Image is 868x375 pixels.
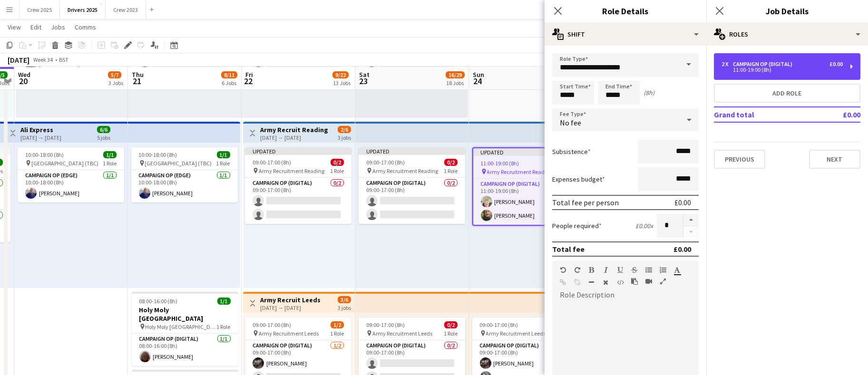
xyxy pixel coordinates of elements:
div: 6 Jobs [222,79,237,87]
a: Jobs [47,21,69,33]
span: 0/2 [444,159,458,166]
span: 10:00-18:00 (8h) [25,151,64,158]
span: Army Recruitment Leeds [259,330,319,337]
h3: Job Details [706,5,868,17]
div: (8h) [644,88,654,97]
span: Fri [245,70,253,79]
button: Ordered List [660,266,666,274]
div: 18 Jobs [446,79,464,87]
span: Wed [18,70,30,79]
span: 2/6 [338,126,351,133]
div: 5 jobs [97,133,110,141]
div: [DATE] → [DATE] [20,134,61,141]
app-card-role: Campaign Op (Edge)1/110:00-18:00 (8h)[PERSON_NAME] [131,170,238,202]
span: Jobs [51,23,65,31]
button: Clear Formatting [603,279,609,286]
span: 1 Role [330,330,344,337]
span: Army Recruitment Reading [487,168,553,175]
h3: Ali Express [20,125,61,134]
div: 11:00-19:00 (8h) [722,67,843,72]
div: Updated09:00-17:00 (8h)0/2 Army Recruitment Reading1 RoleCampaign Op (Digital)0/209:00-17:00 (8h) [359,147,465,224]
span: Thu [132,70,144,79]
app-card-role: Campaign Op (Digital)0/209:00-17:00 (8h) [245,178,351,224]
span: 1/1 [217,151,230,158]
app-card-role: Campaign Op (Edge)1/110:00-18:00 (8h)[PERSON_NAME] [18,170,124,202]
app-job-card: Updated11:00-19:00 (8h)2/2 Army Recruitment Reading1 RoleCampaign Op (Digital)2/211:00-19:00 (8h)... [472,147,579,226]
div: Updated09:00-17:00 (8h)0/2 Army Recruitment Reading1 RoleCampaign Op (Digital)0/209:00-17:00 (8h) [245,147,351,224]
span: Sat [359,70,370,79]
button: Previous [714,150,765,169]
span: Army Recruitment Leeds [372,330,432,337]
span: Edit [30,23,41,31]
span: 1/2 [331,321,344,328]
button: Undo [560,266,566,274]
button: Bold [588,266,595,274]
div: Updated [473,148,578,156]
span: 09:00-17:00 (8h) [253,321,291,328]
button: Increase [683,214,699,226]
span: 16/29 [446,71,465,78]
button: Text Color [674,266,681,274]
span: Holy Moly [GEOGRAPHIC_DATA] [146,323,217,330]
div: £0.00 x [635,221,653,230]
span: [GEOGRAPHIC_DATA] (TBC) [145,160,212,167]
span: [GEOGRAPHIC_DATA] (TBC) [31,160,98,167]
div: Total fee per person [552,198,619,207]
span: 1 Role [217,323,231,330]
div: 3 jobs [338,133,351,141]
span: 1/1 [103,151,117,158]
button: Italic [603,266,609,274]
span: 1 Role [330,167,344,174]
div: 13 Jobs [333,79,351,87]
span: 5/7 [108,71,121,78]
div: £0.00 [674,198,691,207]
button: Next [809,150,860,169]
span: 0/2 [444,321,458,328]
span: 08:00-16:00 (8h) [139,298,178,305]
a: Edit [27,21,45,33]
td: £0.00 [815,107,860,122]
span: 22 [244,76,253,87]
div: £0.00 [829,61,843,67]
span: 09:00-17:00 (8h) [366,321,405,328]
span: 09:00-17:00 (8h) [366,159,405,166]
button: Underline [617,266,624,274]
button: Add role [714,84,860,103]
button: Crew 2025 [20,0,60,19]
div: [DATE] → [DATE] [260,304,321,311]
div: 2 x [722,61,733,67]
button: Strikethrough [631,266,638,274]
div: 3 jobs [338,303,351,311]
div: Roles [706,23,868,46]
span: 9/22 [332,71,349,78]
div: Shift [545,23,706,46]
h3: Role Details [545,5,706,17]
td: Grand total [714,107,815,122]
div: £0.00 [673,244,691,254]
span: 23 [358,76,370,87]
span: 6/6 [97,126,110,133]
a: Comms [71,21,100,33]
span: 09:00-17:00 (8h) [253,159,291,166]
div: Total fee [552,244,585,254]
span: 11:00-19:00 (8h) [481,160,519,167]
span: 1 Role [444,330,458,337]
button: Horizontal Line [588,279,595,286]
div: 08:00-16:00 (8h)1/1Holy Moly [GEOGRAPHIC_DATA] Holy Moly [GEOGRAPHIC_DATA]1 RoleCampaign Op (Digi... [132,292,238,366]
app-job-card: 10:00-18:00 (8h)1/1 [GEOGRAPHIC_DATA] (TBC)1 RoleCampaign Op (Edge)1/110:00-18:00 (8h)[PERSON_NAME] [18,147,124,202]
span: Army Recruitment Leeds [486,330,546,337]
button: Crew 2023 [106,0,146,19]
span: 21 [130,76,144,87]
span: View [8,23,21,31]
label: Expenses budget [552,175,605,183]
span: 3/6 [338,296,351,303]
span: 1/1 [217,298,231,305]
div: BST [59,56,68,63]
app-job-card: 10:00-18:00 (8h)1/1 [GEOGRAPHIC_DATA] (TBC)1 RoleCampaign Op (Edge)1/110:00-18:00 (8h)[PERSON_NAME] [131,147,238,202]
span: 24 [471,76,484,87]
a: View [4,21,25,33]
span: 1 Role [444,167,458,174]
span: 1 Role [103,160,117,167]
